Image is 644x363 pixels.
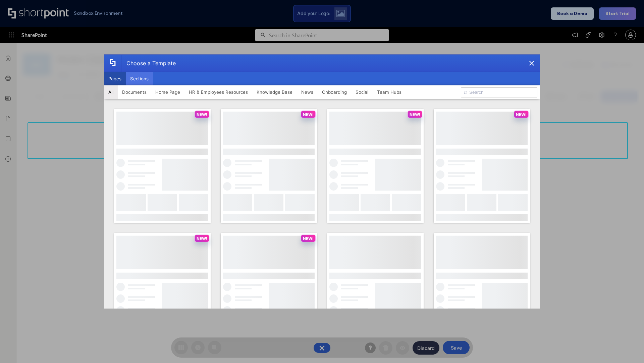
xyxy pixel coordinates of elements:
[461,87,537,97] input: Search
[184,85,252,99] button: HR & Employees Resources
[104,72,126,85] button: Pages
[252,85,297,99] button: Knowledge Base
[197,236,207,241] p: NEW!
[373,85,406,99] button: Team Hubs
[151,85,184,99] button: Home Page
[297,85,318,99] button: News
[121,55,176,72] div: Choose a Template
[351,85,373,99] button: Social
[118,85,151,99] button: Documents
[126,72,153,85] button: Sections
[318,85,351,99] button: Onboarding
[303,236,314,241] p: NEW!
[303,112,314,117] p: NEW!
[410,112,420,117] p: NEW!
[516,112,527,117] p: NEW!
[104,54,540,309] div: template selector
[523,285,644,363] iframe: Chat Widget
[197,112,207,117] p: NEW!
[104,85,118,99] button: All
